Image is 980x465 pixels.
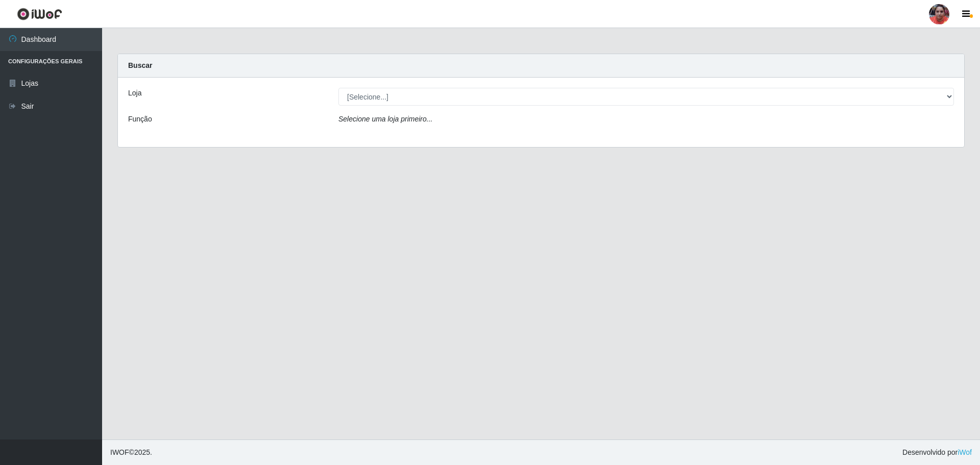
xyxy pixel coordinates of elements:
[958,448,972,456] a: iWof
[128,61,152,69] strong: Buscar
[110,447,152,458] span: © 2025 .
[128,88,141,99] label: Loja
[17,8,62,20] img: CoreUI Logo
[128,114,152,125] label: Função
[338,115,432,123] i: Selecione uma loja primeiro...
[110,448,129,456] span: IWOF
[902,447,972,458] span: Desenvolvido por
